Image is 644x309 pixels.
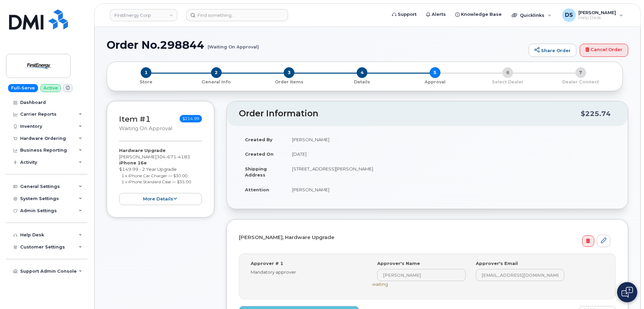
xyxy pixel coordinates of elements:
[245,137,273,142] strong: Created By
[372,281,388,287] span: waiting
[286,147,616,161] td: [DATE]
[245,187,269,192] strong: Attention
[328,79,396,85] p: Details
[119,125,172,131] small: Waiting On Approval
[621,287,633,298] img: Open chat
[245,166,267,178] strong: Shipping Address
[377,269,466,281] input: Input
[245,151,274,157] strong: Created On
[208,39,259,49] small: (Waiting On Approval)
[180,78,253,85] a: 2 General Info
[176,154,190,159] span: 4183
[121,173,187,178] small: 1 x iPhone Car Charger — $30.00
[286,182,616,197] td: [PERSON_NAME]
[211,67,222,78] span: 2
[107,39,525,51] h1: Order No.298844
[141,67,151,78] span: 1
[156,154,190,159] span: 304
[119,193,202,205] button: more details
[286,132,616,147] td: [PERSON_NAME]
[121,179,191,184] small: 1 x iPhone Standard Case — $35.00
[166,154,176,159] span: 671
[239,109,581,118] h2: Order Information
[255,79,323,85] p: Order Items
[115,79,177,85] p: Store
[119,114,151,124] a: Item #1
[529,44,576,57] a: Share Order
[119,147,202,205] div: [PERSON_NAME] $149.99 - 2 Year Upgrade
[286,161,616,182] td: [STREET_ADDRESS][PERSON_NAME]
[377,260,420,267] label: Approver's Name
[476,269,564,281] input: Input
[326,78,399,85] a: 4 Details
[119,148,166,153] strong: Hardware Upgrade
[581,107,611,120] div: $225.74
[357,67,367,78] span: 4
[119,160,147,165] strong: iPhone 16e
[284,67,294,78] span: 3
[253,78,326,85] a: 3 Order Items
[180,115,202,122] span: $214.99
[239,235,610,240] h4: [PERSON_NAME], Hardware Upgrade
[580,44,628,57] a: Cancel Order
[251,269,362,275] div: Mandatory approver
[183,79,250,85] p: General Info
[112,78,180,85] a: 1 Store
[476,260,518,267] label: Approver's Email
[251,260,283,267] label: Approver # 1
